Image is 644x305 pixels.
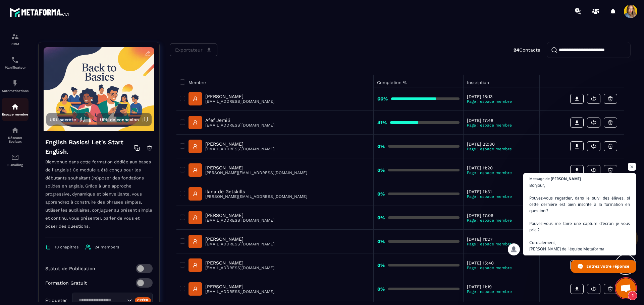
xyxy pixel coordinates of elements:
span: 24 members [95,245,119,249]
p: Page : espace membre [467,147,536,151]
div: Ouvrir le chat [616,278,636,298]
strong: 0% [377,144,385,149]
span: [PERSON_NAME] [551,177,581,180]
a: emailemailE-mailing [2,148,29,172]
th: Inscription [463,75,540,87]
span: URL secrète [50,117,76,122]
div: Créer [135,297,151,303]
p: [DATE] 11:27 [467,237,536,242]
p: [EMAIL_ADDRESS][DOMAIN_NAME] [205,99,274,104]
a: Afef Jemili[EMAIL_ADDRESS][DOMAIN_NAME] [189,116,274,129]
p: Statut de Publication [45,266,95,271]
h4: English Basics! Let's Start English. [45,138,134,156]
p: E-mailing [2,163,29,167]
p: [DATE] 11:20 [467,165,536,170]
p: Page : espace membre [467,242,536,246]
p: [DATE] 22:30 [467,142,536,147]
p: Automatisations [2,89,29,93]
strong: 0% [377,239,385,244]
input: Search for option [76,297,125,304]
button: URL secrète [46,113,89,126]
p: Page : espace membre [467,289,536,294]
p: Bienvenue dans cette formation dédiée aux bases de l’anglais ! Ce module a été conçu pour les déb... [45,158,153,237]
button: URL de connexion [97,113,152,126]
img: email [11,153,19,161]
p: [PERSON_NAME][EMAIL_ADDRESS][DOMAIN_NAME] [205,170,307,175]
a: [PERSON_NAME][PERSON_NAME][EMAIL_ADDRESS][DOMAIN_NAME] [189,163,307,177]
p: Page : espace membre [467,218,536,223]
p: [PERSON_NAME] [205,236,274,242]
strong: 0% [377,191,385,197]
strong: 0% [377,167,385,173]
span: Bonjour, Pouvez-vous regarder, dans le suivi des élèves, si cette dernière est bien inscrite à la... [529,182,630,252]
p: Contacts [514,47,540,53]
p: Espace membre [2,112,29,116]
img: background [44,47,154,131]
strong: 24 [514,47,519,53]
p: Réseaux Sociaux [2,136,29,143]
p: Page : espace membre [467,99,536,104]
a: automationsautomationsAutomatisations [2,74,29,98]
a: [PERSON_NAME][EMAIL_ADDRESS][DOMAIN_NAME] [189,140,274,153]
p: [EMAIL_ADDRESS][DOMAIN_NAME] [205,289,274,294]
p: [EMAIL_ADDRESS][DOMAIN_NAME] [205,242,274,246]
p: [PERSON_NAME] [205,94,274,99]
a: Ilana de Getskills[PERSON_NAME][EMAIL_ADDRESS][DOMAIN_NAME] [189,187,307,201]
p: [EMAIL_ADDRESS][DOMAIN_NAME] [205,123,274,128]
a: [PERSON_NAME][EMAIL_ADDRESS][DOMAIN_NAME] [189,92,274,105]
p: Ilana de Getskills [205,189,307,194]
p: [DATE] 11:31 [467,189,536,194]
a: [PERSON_NAME][EMAIL_ADDRESS][DOMAIN_NAME] [189,258,274,272]
span: Message de [529,177,550,180]
p: [DATE] 15:40 [467,260,536,265]
p: [PERSON_NAME][EMAIL_ADDRESS][DOMAIN_NAME] [205,194,307,199]
a: social-networksocial-networkRéseaux Sociaux [2,121,29,148]
strong: 66% [377,96,388,101]
a: [PERSON_NAME][EMAIL_ADDRESS][DOMAIN_NAME] [189,235,274,248]
p: Planificateur [2,66,29,69]
img: automations [11,103,19,111]
a: [PERSON_NAME][EMAIL_ADDRESS][DOMAIN_NAME] [189,211,274,224]
p: Page : espace membre [467,265,536,270]
span: 10 chapitres [55,245,78,249]
p: [DATE] 11:19 [467,284,536,289]
p: [EMAIL_ADDRESS][DOMAIN_NAME] [205,147,274,151]
strong: 41% [377,120,387,125]
p: Formation Gratuit [45,280,87,286]
a: schedulerschedulerPlanificateur [2,51,29,74]
p: Afef Jemili [205,118,274,123]
th: Membre [176,75,374,87]
p: Page : espace membre [467,170,536,175]
strong: 0% [377,286,385,292]
img: automations [11,79,19,87]
strong: 0% [377,215,385,220]
p: [EMAIL_ADDRESS][DOMAIN_NAME] [205,265,274,270]
p: Page : espace membre [467,194,536,199]
p: CRM [2,42,29,46]
a: automationsautomationsEspace membre [2,98,29,121]
p: [DATE] 17:09 [467,213,536,218]
span: Entrez votre réponse [586,260,629,272]
p: [PERSON_NAME] [205,284,274,289]
p: Page : espace membre [467,123,536,128]
img: formation [11,32,19,41]
p: [DATE] 18:13 [467,94,536,99]
p: [PERSON_NAME] [205,165,307,170]
a: [PERSON_NAME][EMAIL_ADDRESS][DOMAIN_NAME] [189,282,274,296]
span: URL de connexion [100,117,139,122]
th: Complétion % [374,75,463,87]
img: logo [9,6,70,18]
p: [EMAIL_ADDRESS][DOMAIN_NAME] [205,218,274,223]
p: [PERSON_NAME] [205,141,274,147]
strong: 0% [377,262,385,268]
p: [PERSON_NAME] [205,260,274,265]
img: social-network [11,126,19,134]
a: formationformationCRM [2,27,29,51]
span: 1 [628,291,637,300]
p: [DATE] 17:48 [467,118,536,123]
img: scheduler [11,56,19,64]
p: [PERSON_NAME] [205,213,274,218]
p: Étiqueter [45,298,67,303]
